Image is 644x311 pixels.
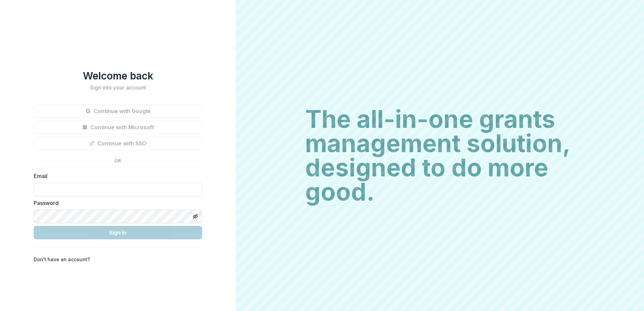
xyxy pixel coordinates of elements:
button: Continue with SSO [34,137,202,150]
button: Continue with Google [34,104,202,118]
label: Email [34,172,198,180]
label: Password [34,199,198,207]
button: Continue with Microsoft [34,120,202,134]
h2: Sign into your account [34,84,202,91]
p: Don't have an account? [34,256,90,263]
h1: Welcome back [34,70,202,82]
button: Toggle password visibility [190,211,201,222]
button: Sign In [34,226,202,239]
